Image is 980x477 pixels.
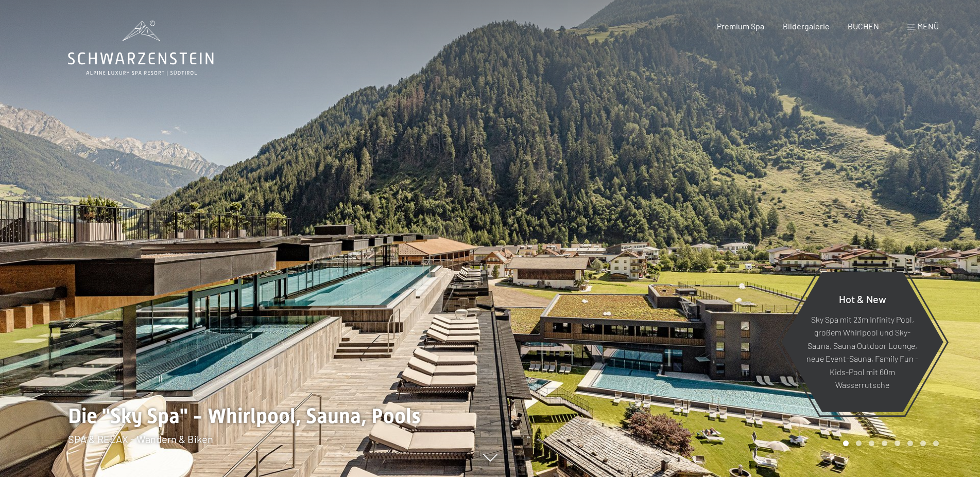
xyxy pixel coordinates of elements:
a: BUCHEN [848,21,879,31]
div: Carousel Page 8 [933,440,939,446]
div: Carousel Page 1 (Current Slide) [843,440,849,446]
span: Menü [917,21,939,31]
div: Carousel Page 4 [882,440,887,446]
div: Carousel Page 6 [907,440,913,446]
div: Carousel Page 5 [895,440,900,446]
div: Carousel Page 2 [856,440,862,446]
p: Sky Spa mit 23m Infinity Pool, großem Whirlpool und Sky-Sauna, Sauna Outdoor Lounge, neue Event-S... [806,312,918,392]
div: Carousel Page 3 [869,440,874,446]
a: Bildergalerie [783,21,830,31]
div: Carousel Page 7 [920,440,926,446]
a: Hot & New Sky Spa mit 23m Infinity Pool, großem Whirlpool und Sky-Sauna, Sauna Outdoor Lounge, ne... [781,271,944,413]
a: Premium Spa [717,21,764,31]
div: Carousel Pagination [839,440,939,446]
span: Hot & New [839,292,886,305]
